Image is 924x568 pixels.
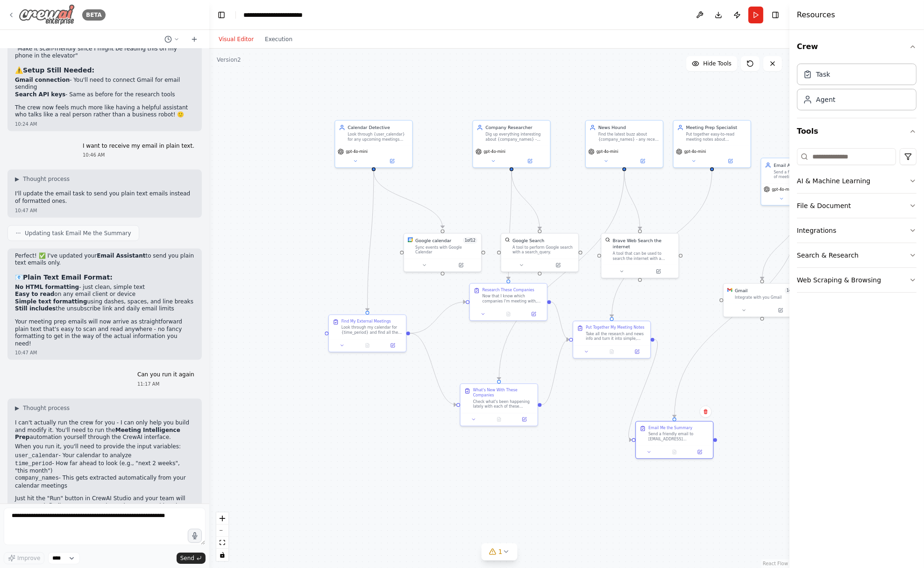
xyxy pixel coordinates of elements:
p: Perfect! ✅ I've updated your to send you plain text emails only. [15,252,194,267]
div: SerplyWebSearchToolGoogle SearchA tool to perform Google search with a search_query. [501,233,579,272]
span: Hide Tools [703,60,732,67]
h3: 📧 [15,273,194,282]
nav: breadcrumb [243,10,322,20]
g: Edge from d24d9441-699e-4084-b3b0-5205e94d52df to 18826fcb-21f1-4059-bbd9-d3051aed30d4 [621,171,643,230]
div: Research These Companies [483,288,534,293]
div: Crew [797,60,917,118]
span: gpt-4o-mini [597,149,618,154]
strong: Plain Text Email Format: [23,273,113,281]
strong: Simple text formatting [15,298,87,305]
strong: Setup Still Needed: [23,66,94,74]
button: Send [177,553,206,564]
span: ▶ [15,175,19,183]
p: I can't actually run the crew for you - I can only help you build and modify it. You'll need to r... [15,419,194,441]
div: Company Researcher [485,124,546,130]
button: File & Document [797,194,917,218]
strong: Meeting Intelligence Prep [15,427,180,441]
button: Open in side panel [689,448,711,456]
div: What's New With These Companies [473,388,534,397]
div: Task [816,70,830,79]
div: Google Search [512,237,544,244]
span: Improve [17,554,40,562]
div: Brave Web Search the internet [613,237,675,250]
span: Thought process [23,404,70,412]
strong: Search API keys [15,91,65,98]
div: 10:24 AM [15,121,194,128]
span: gpt-4o-mini [684,149,706,154]
div: Check what's been happening lately with each of these companies. Any big announcements? New produ... [473,399,534,409]
div: Put together easy-to-read meeting notes about {company_names} that actually help you feel confide... [686,132,747,142]
code: user_calendar [15,453,59,459]
li: "Make it scan-friendly since I might be reading this on my phone in the elevator" [15,45,194,60]
button: Open in side panel [763,307,798,314]
span: Number of enabled actions [463,237,477,244]
button: Open in side panel [513,416,535,423]
div: BETA [82,9,106,21]
h4: Resources [797,9,835,21]
div: Tools [797,144,917,300]
span: Updating task Email Me the Summary [25,230,131,237]
div: 10:47 AM [15,207,194,214]
button: Hide Tools [686,56,737,71]
button: No output available [354,342,381,349]
div: Version 2 [217,56,241,64]
button: Web Scraping & Browsing [797,268,917,292]
div: Research These CompaniesNow that I know which companies I'm meeting with, find out everything int... [469,283,548,321]
div: Email Me the Summary [648,425,692,431]
div: Integrate with you Gmail [735,295,797,300]
div: Take all the research and news info and turn it into simple, useful meeting notes for each compan... [586,331,647,341]
div: Google CalendarGoogle calendar1of12Sync events with Google Calendar [404,233,482,272]
li: - Same as before for the research tools [15,91,194,99]
g: Edge from b3989ad2-4313-4ac6-ada9-f71cafda567c to 52521ee8-4782-4b32-a29d-4d7a9bc3fa1a [625,337,661,443]
span: ▶ [15,404,19,412]
g: Edge from 92840c66-ba99-4495-8c7f-bf5b1080ca86 to 6ec367a7-aac0-4817-b3b8-a620fcaf5c23 [410,299,466,336]
div: 10:46 AM [83,151,194,158]
p: Just hit the "Run" button in CrewAI Studio and your team will get to work finding your external m... [15,496,194,525]
div: Email AssistantSend a friendly email summary of meeting prep notes to r@[DOMAIN_NAME], making sur... [761,158,839,206]
button: Integrations [797,218,917,243]
button: No output available [598,348,625,355]
button: toggle interactivity [216,549,228,561]
p: The crew now feels much more like having a helpful assistant who talks like a real person rather ... [15,104,194,119]
g: Edge from 92840c66-ba99-4495-8c7f-bf5b1080ca86 to e5721942-cd67-419a-99ec-3a10ffca5aa2 [410,330,456,408]
img: Logo [19,4,75,25]
li: on any email client or device [15,291,194,298]
strong: Still includes [15,305,56,312]
div: Find My External Meetings [341,319,391,324]
button: Execution [259,34,298,45]
button: zoom in [216,512,228,525]
button: Open in side panel [382,342,404,349]
p: I'll update the email task to send you plain text emails instead of formatted ones. [15,190,194,205]
g: Edge from 6ec367a7-aac0-4817-b3b8-a620fcaf5c23 to b3989ad2-4313-4ac6-ada9-f71cafda567c [551,299,569,343]
button: Click to speak your automation idea [188,529,202,543]
button: Improve [4,552,44,564]
button: Crew [797,34,917,60]
div: Calendar Detective [348,124,408,130]
button: Visual Editor [213,34,259,45]
a: React Flow attribution [763,561,788,566]
div: News HoundFind the latest buzz about {company_names} - any recent news, big moves they've made, o... [585,120,664,168]
g: Edge from 69f1a116-1a45-4bd8-9b98-cf27d00b9e4e to 6ec367a7-aac0-4817-b3b8-a620fcaf5c23 [505,171,515,280]
button: Open in side panel [512,158,547,165]
div: Find the latest buzz about {company_names} - any recent news, big moves they've made, or industry... [598,132,659,142]
div: GmailGmail1of9Integrate with you Gmail [723,283,802,317]
span: Send [180,554,194,562]
button: Tools [797,118,917,144]
span: gpt-4o-mini [346,149,368,154]
button: No output available [495,310,522,318]
button: AI & Machine Learning [797,169,917,193]
img: BraveSearchTool [605,237,611,243]
code: time_period [15,460,52,467]
li: the unsubscribe link and daily email limits [15,305,194,313]
button: Open in side panel [640,268,676,275]
button: Start a new chat [187,34,202,45]
button: Delete node [700,406,712,418]
button: Hide left sidebar [215,8,228,22]
div: Sync events with Google Calendar [415,245,477,255]
img: SerplyWebSearchTool [505,237,510,243]
button: ▶Thought process [15,404,70,412]
div: News Hound [598,124,659,130]
g: Edge from 69f1a116-1a45-4bd8-9b98-cf27d00b9e4e to d46df0ef-4e09-4a56-83c9-ba73def0ddcf [508,171,543,230]
li: using dashes, spaces, and line breaks [15,298,194,306]
div: A tool that can be used to search the internet with a search_query. [613,251,675,261]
